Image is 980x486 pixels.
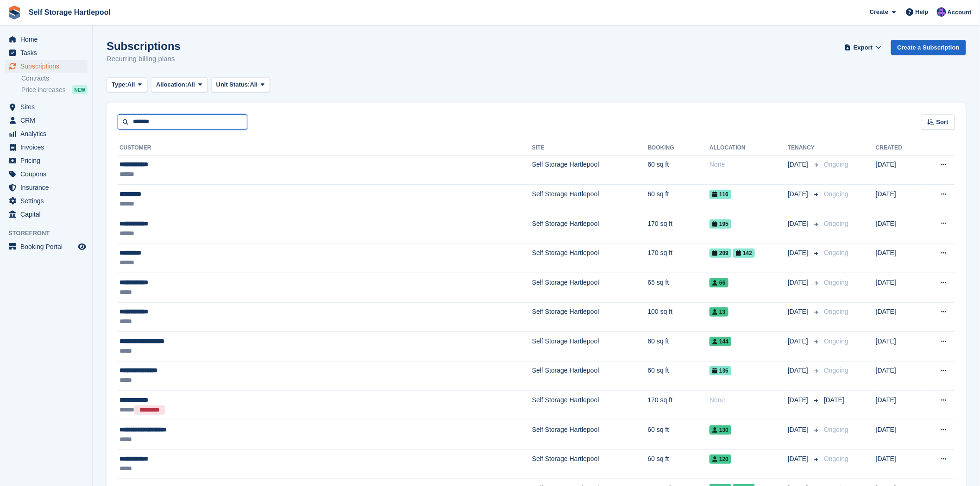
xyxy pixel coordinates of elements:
[648,391,710,420] td: 170 sq ft
[20,60,76,73] span: Subscriptions
[916,7,929,17] span: Help
[532,302,648,332] td: Self Storage Hartlepool
[710,160,788,169] div: None
[5,33,88,46] a: menu
[824,455,848,462] span: Ongoing
[216,80,250,89] span: Unit Status:
[648,361,710,391] td: 60 sq ft
[788,160,810,169] span: [DATE]
[20,33,76,46] span: Home
[532,420,648,449] td: Self Storage Hartlepool
[854,43,873,52] span: Export
[5,240,88,253] a: menu
[788,278,810,287] span: [DATE]
[876,214,922,243] td: [DATE]
[710,337,731,346] span: 144
[532,185,648,214] td: Self Storage Hartlepool
[733,249,755,258] span: 142
[876,302,922,332] td: [DATE]
[8,229,92,238] span: Storefront
[5,127,88,140] a: menu
[211,77,270,93] button: Unit Status: All
[788,141,820,156] th: Tenancy
[25,5,114,20] a: Self Storage Hartlepool
[20,168,76,181] span: Coupons
[20,181,76,194] span: Insurance
[788,395,810,405] span: [DATE]
[876,243,922,273] td: [DATE]
[532,449,648,479] td: Self Storage Hartlepool
[127,80,135,89] span: All
[21,74,88,83] a: Contracts
[710,366,731,375] span: 136
[788,336,810,346] span: [DATE]
[532,332,648,361] td: Self Storage Hartlepool
[788,189,810,199] span: [DATE]
[20,114,76,127] span: CRM
[107,54,181,64] p: Recurring billing plans
[532,214,648,243] td: Self Storage Hartlepool
[648,449,710,479] td: 60 sq ft
[107,77,147,93] button: Type: All
[5,154,88,167] a: menu
[937,7,946,17] img: Sean Wood
[20,100,76,113] span: Sites
[532,243,648,273] td: Self Storage Hartlepool
[876,391,922,420] td: [DATE]
[5,100,88,113] a: menu
[7,6,21,19] img: stora-icon-8386f47178a22dfd0bd8f6a31ec36ba5ce8667c1dd55bd0f319d3a0aa187defe.svg
[824,190,848,198] span: Ongoing
[710,307,728,317] span: 13
[870,7,888,17] span: Create
[532,141,648,156] th: Site
[788,307,810,317] span: [DATE]
[76,241,88,252] a: Preview store
[5,208,88,221] a: menu
[20,194,76,207] span: Settings
[824,279,848,286] span: Ongoing
[532,391,648,420] td: Self Storage Hartlepool
[824,249,848,256] span: Ongoing
[710,249,731,258] span: 209
[891,40,966,55] a: Create a Subscription
[648,273,710,302] td: 65 sq ft
[648,420,710,449] td: 60 sq ft
[5,60,88,73] a: menu
[876,273,922,302] td: [DATE]
[824,161,848,168] span: Ongoing
[21,85,88,95] a: Price increases NEW
[20,141,76,154] span: Invoices
[20,240,76,253] span: Booking Portal
[876,449,922,479] td: [DATE]
[710,190,731,199] span: 116
[824,337,848,345] span: Ongoing
[876,141,922,156] th: Created
[843,40,884,55] button: Export
[648,141,710,156] th: Booking
[151,77,207,93] button: Allocation: All
[824,367,848,374] span: Ongoing
[936,118,949,127] span: Sort
[648,185,710,214] td: 60 sq ft
[20,127,76,140] span: Analytics
[648,155,710,185] td: 60 sq ft
[107,40,181,52] h1: Subscriptions
[710,395,788,405] div: None
[788,454,810,464] span: [DATE]
[532,273,648,302] td: Self Storage Hartlepool
[20,208,76,221] span: Capital
[648,332,710,361] td: 60 sq ft
[5,114,88,127] a: menu
[710,219,731,229] span: 195
[824,308,848,315] span: Ongoing
[112,80,127,89] span: Type:
[20,154,76,167] span: Pricing
[948,8,972,17] span: Account
[710,425,731,435] span: 130
[788,425,810,435] span: [DATE]
[788,366,810,375] span: [DATE]
[876,185,922,214] td: [DATE]
[532,361,648,391] td: Self Storage Hartlepool
[648,302,710,332] td: 100 sq ft
[72,85,88,94] div: NEW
